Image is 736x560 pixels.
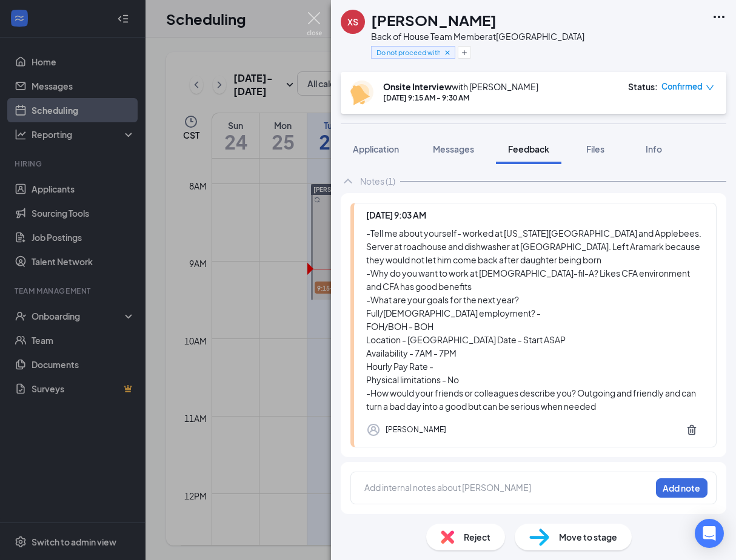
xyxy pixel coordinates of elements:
[628,81,658,93] div: Status :
[559,530,617,544] span: Move to stage
[464,530,490,544] span: Reject
[376,47,440,58] span: Do not proceed with applicant
[366,209,426,220] span: [DATE] 9:03 AM
[586,143,604,154] span: Files
[680,418,704,442] button: Trash
[443,48,452,57] svg: Cross
[386,424,446,436] div: [PERSON_NAME]
[646,143,662,154] span: Info
[461,49,468,56] svg: Plus
[433,143,474,154] span: Messages
[360,175,395,187] div: Notes (1)
[695,519,724,548] div: Open Intercom Messenger
[383,81,452,92] b: Onsite Interview
[366,423,381,437] svg: Profile
[347,16,358,28] div: XS
[341,174,355,188] svg: ChevronUp
[686,424,698,436] svg: Trash
[508,143,549,154] span: Feedback
[371,30,584,42] div: Back of House Team Member at [GEOGRAPHIC_DATA]
[353,143,399,154] span: Application
[371,10,497,30] h1: [PERSON_NAME]
[383,93,538,103] div: [DATE] 9:15 AM - 9:30 AM
[656,478,708,498] button: Add note
[706,84,714,92] span: down
[712,10,726,24] svg: Ellipses
[661,81,703,93] span: Confirmed
[458,46,471,59] button: Plus
[383,81,538,93] div: with [PERSON_NAME]
[366,226,704,413] div: -Tell me about yourself- worked at [US_STATE][GEOGRAPHIC_DATA] and Applebees. Server at roadhouse...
